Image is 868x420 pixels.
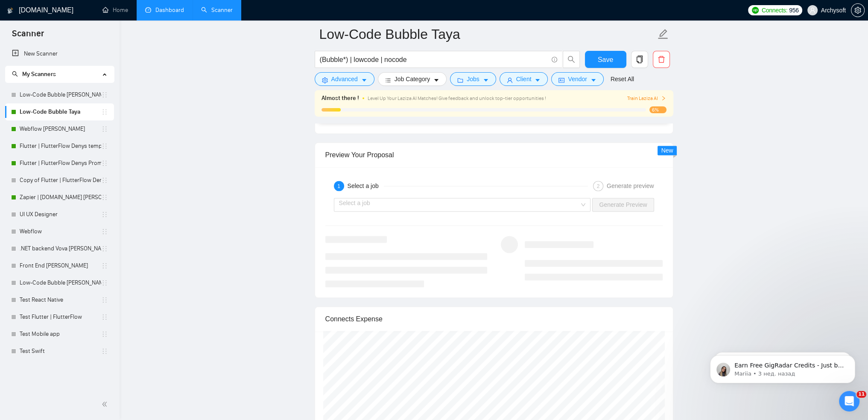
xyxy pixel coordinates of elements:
span: Jobs [467,74,479,84]
span: setting [851,7,864,14]
div: Generate preview [607,181,654,191]
span: caret-down [361,77,367,83]
a: homeHome [102,6,128,14]
a: Low-Code Bubble [PERSON_NAME] [20,274,101,291]
span: holder [101,279,108,286]
span: holder [101,211,108,218]
button: userClientcaret-down [500,72,548,86]
li: Test Mobile app [5,326,114,343]
span: caret-down [590,77,596,83]
span: My Scanners [12,70,56,78]
div: Preview Your Proposal [325,143,663,167]
span: 6% [649,106,666,113]
li: Flutter | FlutterFlow Denys Promt (T,T,S) [5,155,114,172]
li: Flutter | FlutterFlow Denys template (M,W,F,S) [5,138,114,155]
li: Test React Native [5,291,114,308]
span: holder [101,314,108,320]
span: holder [101,262,108,269]
iframe: Intercom notifications сообщение [697,337,868,397]
li: Low-Code Bubble Michael [5,274,114,291]
span: holder [101,143,108,150]
span: holder [101,228,108,235]
a: setting [851,7,865,14]
input: Search Freelance Jobs... [320,54,548,65]
div: Connects Expense [325,307,663,331]
span: Save [598,54,613,65]
span: holder [101,297,108,303]
img: upwork-logo.png [752,7,759,14]
a: Test Swift [20,343,101,360]
div: Select a job [348,181,384,191]
span: caret-down [433,77,439,83]
span: delete [653,56,669,63]
button: Save [585,51,626,68]
a: Webflow [20,223,101,240]
span: double-left [102,400,110,408]
iframe: Intercom live chat [839,391,859,411]
li: UI UX Designer [5,206,114,223]
button: copy [631,51,648,68]
button: idcardVendorcaret-down [551,72,603,86]
button: Generate Preview [592,198,654,211]
span: Job Category [395,74,430,84]
a: Test React Native [20,291,101,308]
input: Scanner name... [319,23,656,45]
a: Flutter | FlutterFlow Denys template (M,W,F,S) [20,138,101,155]
li: Low-Code Bubble Anna [5,86,114,103]
span: holder [101,245,108,252]
li: Webflow Anna [5,120,114,138]
a: .NET backend Vova [PERSON_NAME] [20,240,101,257]
span: search [12,71,18,77]
span: holder [101,348,108,355]
span: 956 [789,6,798,15]
a: Front End [PERSON_NAME] [20,257,101,274]
li: New Scanner [5,45,114,62]
span: setting [322,77,328,83]
a: dashboardDashboard [145,6,184,14]
button: Train Laziza AI [627,94,666,103]
span: info-circle [552,57,557,62]
button: settingAdvancedcaret-down [315,72,374,86]
img: logo [7,4,13,18]
button: search [563,51,580,68]
span: folder [457,77,463,83]
span: Level Up Your Laziza AI Matches! Give feedback and unlock top-tier opportunities ! [368,95,546,101]
span: Connects: [762,6,787,15]
span: holder [101,109,108,115]
span: holder [101,194,108,201]
li: Webflow [5,223,114,240]
span: idcard [558,77,564,83]
span: Advanced [331,74,358,84]
span: user [810,7,815,13]
button: barsJob Categorycaret-down [378,72,447,86]
span: New [661,147,673,154]
li: Copy of Flutter | FlutterFlow Denys (T,T,S) New promt [5,172,114,189]
li: Test Flutter | FlutterFlow [5,308,114,326]
span: user [507,77,513,83]
a: Zapier | [DOMAIN_NAME] [PERSON_NAME] [20,189,101,206]
li: Front End Denys Liienko [5,257,114,274]
span: holder [101,126,108,132]
span: search [563,56,579,63]
span: 11 [856,391,866,398]
a: Test Flutter | FlutterFlow [20,308,101,326]
button: setting [851,3,865,17]
span: Scanner [5,27,51,45]
a: Test Mobile app [20,326,101,343]
a: UI UX Designer [20,206,101,223]
span: holder [101,177,108,184]
span: Vendor [568,74,587,84]
span: Client [516,74,532,84]
li: Test Swift [5,343,114,360]
a: Reset All [611,74,634,84]
li: Zapier | Make.com Vlad Sviderskiy [5,189,114,206]
span: bars [385,77,391,83]
li: .NET backend Vova Domin [5,240,114,257]
a: Flutter | FlutterFlow Denys Promt (T,T,S) [20,155,101,172]
span: holder [101,160,108,167]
